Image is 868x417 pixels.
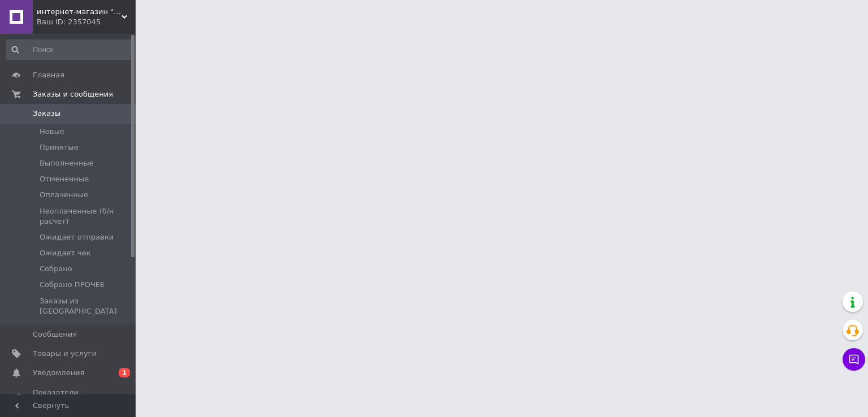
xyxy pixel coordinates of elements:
[37,17,136,27] div: Ваш ID: 2357045
[33,89,113,99] span: Заказы и сообщения
[40,232,114,242] span: Ожидает отправки
[40,296,132,316] span: Заказы из [GEOGRAPHIC_DATA]
[40,280,105,290] span: Собрано ПРОЧЕЕ
[40,174,89,184] span: Отмененные
[40,158,94,168] span: Выполненные
[33,349,97,359] span: Товары и услуги
[37,7,121,17] span: интернет-магазин "Деко"
[33,108,60,119] span: Заказы
[119,368,130,377] span: 1
[40,248,91,258] span: Ожидает чек
[6,40,133,60] input: Поиск
[40,264,72,274] span: Собрано
[33,368,84,378] span: Уведомления
[40,190,88,200] span: Оплаченные
[40,206,132,227] span: Неоплаченные (б/н расчет)
[33,329,77,340] span: Сообщения
[33,70,64,80] span: Главная
[40,127,64,137] span: Новые
[33,388,105,408] span: Показатели работы компании
[40,142,79,153] span: Принятые
[843,348,865,371] button: Чат с покупателем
